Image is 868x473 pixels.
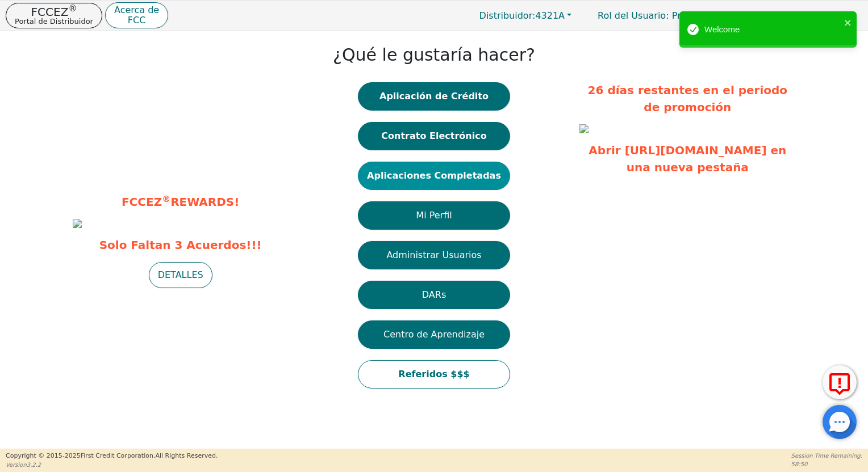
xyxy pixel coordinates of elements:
[6,451,218,461] p: Copyright © 2015- 2025 First Credit Corporation.
[468,7,584,24] button: Distribuidor:4321A
[586,5,721,27] a: Rol del Usuario: Primario
[724,7,862,24] button: 4321A:[PERSON_NAME]
[791,460,862,468] p: 58:50
[598,10,669,21] span: Rol del Usuario :
[358,82,510,111] button: Aplicación de Crédito
[589,143,786,174] a: Abrir [URL][DOMAIN_NAME] en una nueva pestaña
[358,201,510,230] button: Mi Perfil
[114,16,159,25] p: FCC
[73,236,289,254] span: Solo Faltan 3 Acuerdos!!!
[105,2,168,29] button: Acerca deFCC
[162,194,170,204] sup: ®
[358,162,510,190] button: Aplicaciones Completadas
[358,320,510,349] button: Centro de Aprendizaje
[68,3,77,14] sup: ®
[114,6,159,15] p: Acerca de
[73,219,82,228] img: 582240d6-1bc8-43f6-b15a-4fb1795d85d3
[73,193,289,210] p: FCCEZ REWARDS!
[6,3,102,28] button: FCCEZ®Portal de Distribuidor
[15,18,93,25] p: Portal de Distribuidor
[358,241,510,269] button: Administrar Usuarios
[844,16,852,29] button: close
[586,5,721,27] p: Primario
[358,122,510,150] button: Contrato Electrónico
[479,10,565,21] span: 4321A
[704,23,841,36] div: Welcome
[155,452,218,459] span: All Rights Reserved.
[333,45,535,65] h1: ¿Qué le gustaría hacer?
[358,360,510,388] button: Referidos $$$
[358,281,510,309] button: DARs
[149,262,212,288] button: DETALLES
[823,365,857,399] button: Reportar Error a FCC
[579,82,795,116] p: 26 días restantes en el periodo de promoción
[791,451,862,460] p: Session Time Remaining:
[6,461,218,469] p: Version 3.2.2
[579,124,589,133] img: 7420d0f8-e3e6-48da-96b6-4ac9f41f2cf5
[479,10,536,21] span: Distribuidor:
[15,6,93,18] p: FCCEZ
